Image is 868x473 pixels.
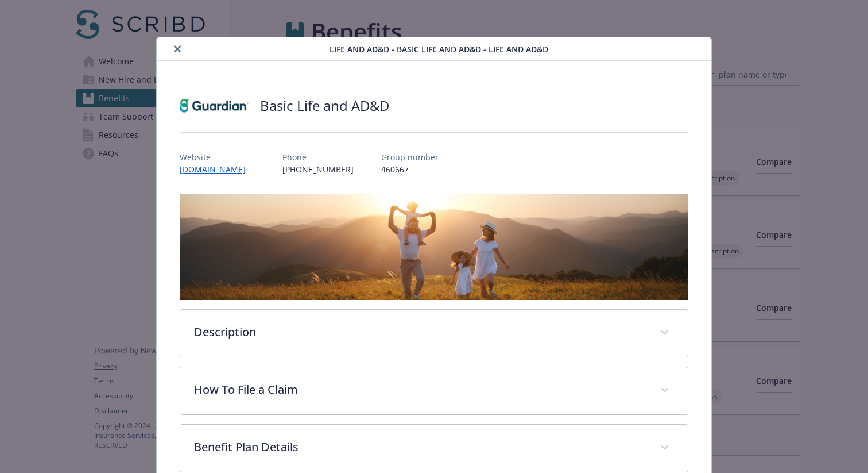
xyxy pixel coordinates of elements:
p: Group number [381,151,439,163]
div: How To File a Claim [180,367,688,414]
div: Benefit Plan Details [180,425,688,472]
h2: Basic Life and AD&D [260,96,389,116]
img: Guardian [180,89,249,123]
p: Phone [282,151,354,163]
p: Benefit Plan Details [194,439,646,456]
p: 460667 [381,163,439,175]
a: [DOMAIN_NAME] [180,164,255,175]
p: Website [180,151,255,163]
button: close [170,42,184,56]
p: How To File a Claim [194,381,646,398]
p: [PHONE_NUMBER] [282,163,354,175]
span: Life and AD&D - Basic Life and AD&D - Life and AD&D [330,43,548,55]
div: Description [180,310,688,357]
p: Description [194,324,646,341]
img: banner [180,194,688,300]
